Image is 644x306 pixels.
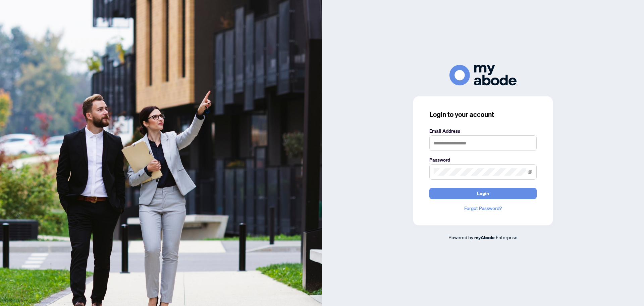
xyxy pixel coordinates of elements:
[429,110,537,119] h3: Login to your account
[448,234,473,240] span: Powered by
[429,127,537,135] label: Email Address
[429,188,537,199] button: Login
[496,234,518,240] span: Enterprise
[429,205,537,212] a: Forgot Password?
[449,65,517,85] img: ma-logo
[528,170,532,174] span: eye-invisible
[477,188,489,199] span: Login
[474,234,495,241] a: myAbode
[429,156,537,164] label: Password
